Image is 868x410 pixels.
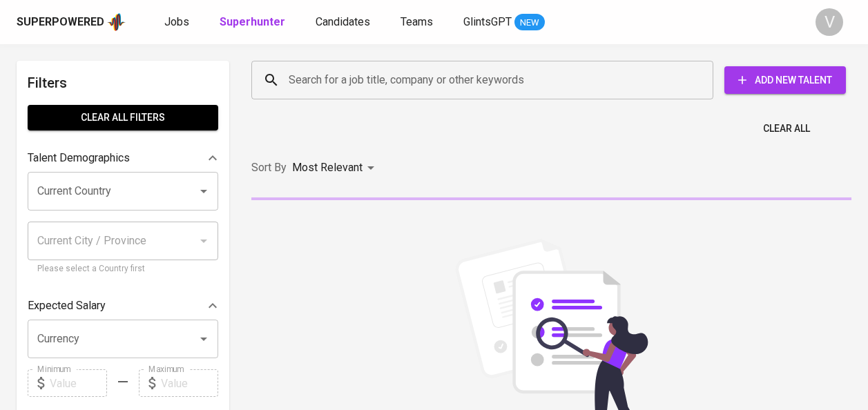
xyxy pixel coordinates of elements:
span: Clear All [763,120,810,137]
div: Talent Demographics [28,144,218,172]
a: Jobs [164,14,192,31]
a: Teams [401,14,436,31]
a: Superhunter [220,14,288,31]
a: Superpoweredapp logo [17,12,126,32]
span: NEW [514,16,545,30]
b: Superhunter [220,15,285,28]
p: Talent Demographics [28,150,130,166]
p: Please select a Country first [37,262,209,276]
span: Jobs [164,15,189,28]
div: Expected Salary [28,292,218,320]
div: V [816,8,843,36]
button: Open [194,182,213,201]
p: Sort By [251,159,287,176]
span: Clear All filters [39,109,207,126]
p: Most Relevant [292,159,363,176]
a: GlintsGPT NEW [463,14,545,31]
span: Teams [401,15,433,28]
a: Candidates [316,14,373,31]
button: Add New Talent [724,66,846,94]
h6: Filters [28,72,218,94]
span: Add New Talent [735,72,835,89]
button: Clear All filters [28,105,218,130]
input: Value [50,369,107,397]
span: GlintsGPT [463,15,512,28]
span: Candidates [316,15,370,28]
div: Superpowered [17,14,104,30]
img: app logo [107,12,126,32]
button: Clear All [758,116,816,141]
p: Expected Salary [28,297,106,314]
div: Most Relevant [292,155,379,181]
input: Value [161,369,218,397]
button: Open [194,329,213,349]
